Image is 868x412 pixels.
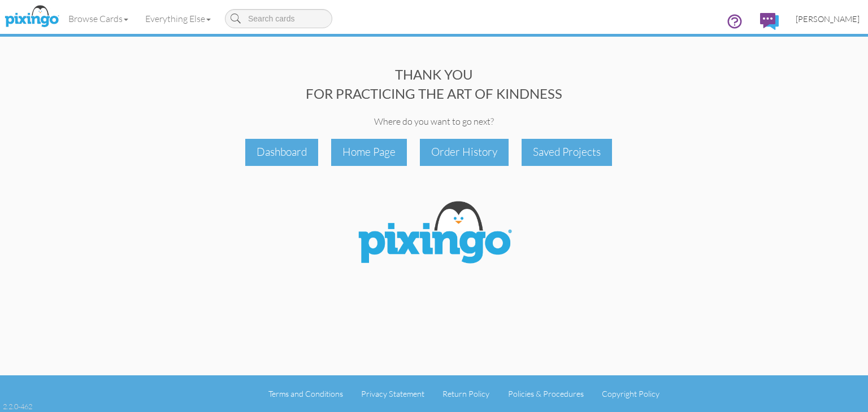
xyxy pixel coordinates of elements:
[268,389,343,398] a: Terms and Conditions
[361,389,424,398] a: Privacy Statement
[760,13,779,30] img: comments.svg
[60,5,137,33] a: Browse Cards
[331,139,407,165] div: Home Page
[796,14,860,24] span: [PERSON_NAME]
[3,401,32,411] div: 2.2.0-462
[508,389,584,398] a: Policies & Procedures
[349,194,519,274] img: Pixingo Logo
[602,389,659,398] a: Copyright Policy
[420,139,509,165] div: Order History
[225,9,332,28] input: Search cards
[245,139,318,165] div: Dashboard
[2,3,62,31] img: pixingo logo
[787,5,868,33] a: [PERSON_NAME]
[442,389,489,398] a: Return Policy
[137,5,219,33] a: Everything Else
[522,139,612,165] div: Saved Projects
